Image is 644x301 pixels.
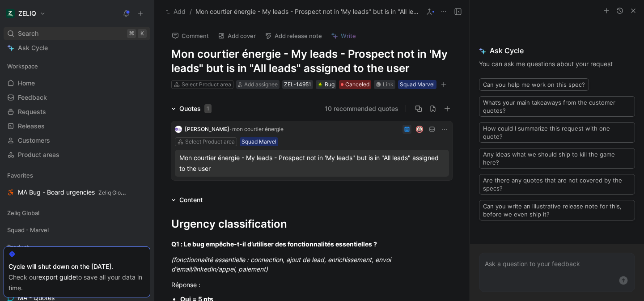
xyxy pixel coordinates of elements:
div: Squad Marvel [400,80,435,89]
div: Product [4,240,150,254]
div: Workspace [4,59,150,73]
a: Requests [4,105,150,119]
div: ZEL-14951 [284,80,311,89]
div: Zeliq Global [4,206,150,220]
span: Add assignee [244,81,278,88]
span: · mon courtier énergie [229,126,284,132]
strong: Q1 : Le bug empêche-t-il d’utiliser des fonctionnalités essentielles ? [171,240,377,248]
button: How could I summarize this request with one quote? [479,122,635,143]
span: Releases [18,122,45,131]
div: Check our to save all your data in time. [8,272,145,293]
div: Content [179,195,203,205]
div: Quotes [179,103,212,114]
span: Workspace [7,62,38,71]
span: / [190,6,192,17]
span: MA Bug - Board urgencies [18,188,127,197]
div: 🪲Bug [316,80,336,89]
img: 🪲 [318,82,323,87]
img: ZELIQ [6,9,15,18]
div: Cycle will shut down on the [DATE]. [8,261,145,272]
h1: Mon courtier énergie - My leads - Prospect not in 'My leads" but is in "All leads" assigned to th... [171,47,453,76]
div: Squad - Marvel [4,223,150,239]
button: Add release note [261,30,326,42]
a: Feedback [4,91,150,104]
span: Search [18,28,38,39]
button: Any ideas what we should ship to kill the game here? [479,148,635,169]
a: Releases [4,119,150,133]
img: logo [175,126,182,133]
span: Canceled [345,80,369,89]
div: ⌘ [127,29,136,38]
a: Home [4,76,150,90]
button: Are there any quotes that are not covered by the specs? [479,174,635,195]
a: MA Bug - Board urgenciesZeliq Global [4,186,150,199]
div: Bug [318,80,335,89]
a: Customers [4,134,150,147]
span: Ask Cycle [18,42,48,53]
button: Write [327,30,360,42]
span: Home [18,79,35,88]
p: You can ask me questions about your request [479,59,635,69]
button: 10 recommended quotes [325,103,398,114]
div: Squad - Marvel [4,223,150,237]
span: Write [341,32,356,40]
div: Quotes1 [168,103,215,114]
h1: ZELIQ [18,9,36,17]
em: (fonctionnalité essentielle : connection, ajout de lead, enrichissement, envoi d’email/linkedin/a... [171,256,393,273]
div: Squad Marvel [241,137,276,146]
a: Product areas [4,148,150,161]
button: Add [163,6,188,17]
span: Feedback [18,93,47,102]
span: Ask Cycle [479,45,635,56]
a: export guide [38,273,76,281]
button: Comment [168,30,213,42]
div: Select Product area [182,80,231,89]
button: Can you help me work on this spec? [479,78,589,91]
div: Select Product area [185,137,235,146]
button: Can you write an illustrative release note for this, before we even ship it? [479,200,635,220]
div: Zeliq Global [4,206,150,222]
span: Customers [18,136,50,145]
div: Réponse : [171,280,453,289]
div: Urgency classification [171,216,453,232]
div: Content [168,195,206,205]
span: Favorites [7,171,33,180]
span: Requests [18,107,46,116]
span: Mon courtier énergie - My leads - Prospect not in 'My leads" but is in "All leads" assigned to th... [195,6,419,17]
button: What’s your main takeaways from the customer quotes? [479,96,635,117]
div: Search⌘K [4,27,150,40]
span: Product [7,242,29,251]
span: Squad - Marvel [7,225,49,234]
img: avatar [417,126,423,132]
div: Product [4,240,150,256]
div: Canceled [339,80,371,89]
button: Add cover [214,30,260,42]
div: K [138,29,147,38]
span: Zeliq Global [98,189,128,196]
a: Ask Cycle [4,41,150,55]
span: Product areas [18,150,59,159]
button: ZELIQZELIQ [4,7,48,20]
div: Favorites [4,169,150,182]
span: [PERSON_NAME] [185,126,229,132]
div: Mon courtier énergie - My leads - Prospect not in 'My leads" but is in "All leads" assigned to th... [179,153,445,174]
span: Zeliq Global [7,208,39,217]
div: Link [383,80,394,89]
div: 1 [204,104,212,113]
